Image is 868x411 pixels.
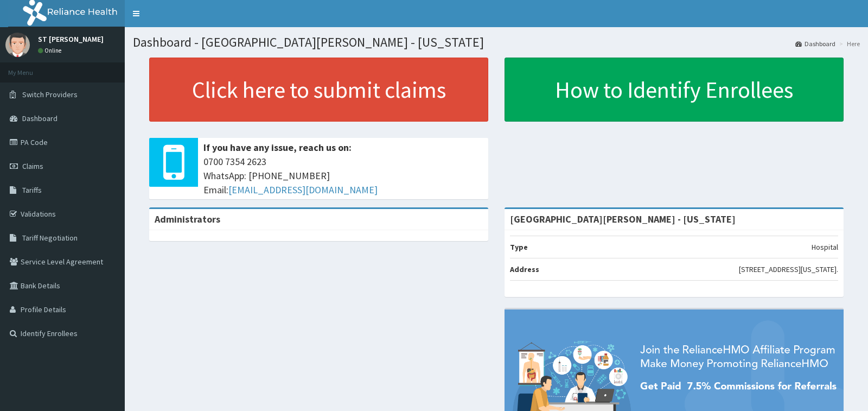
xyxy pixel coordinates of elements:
a: How to Identify Enrollees [505,58,844,122]
a: Online [38,47,64,54]
p: Hospital [812,242,838,252]
a: Click here to submit claims [149,58,488,122]
b: If you have any issue, reach us on: [203,141,352,154]
span: Tariff Negotiation [22,233,78,243]
img: User Image [5,33,30,57]
b: Type [510,242,528,252]
p: [STREET_ADDRESS][US_STATE]. [739,264,838,275]
span: 0700 7354 2623 WhatsApp: [PHONE_NUMBER] Email: [203,155,483,197]
span: Tariffs [22,185,42,195]
a: Dashboard [795,39,835,48]
p: ST [PERSON_NAME] [38,35,104,43]
span: Claims [22,161,43,171]
b: Address [510,264,539,274]
span: Dashboard [22,113,58,123]
strong: [GEOGRAPHIC_DATA][PERSON_NAME] - [US_STATE] [510,213,736,225]
b: Administrators [155,213,220,225]
a: [EMAIL_ADDRESS][DOMAIN_NAME] [228,184,378,196]
li: Here [837,39,860,48]
h1: Dashboard - [GEOGRAPHIC_DATA][PERSON_NAME] - [US_STATE] [133,35,860,49]
span: Switch Providers [22,90,78,99]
